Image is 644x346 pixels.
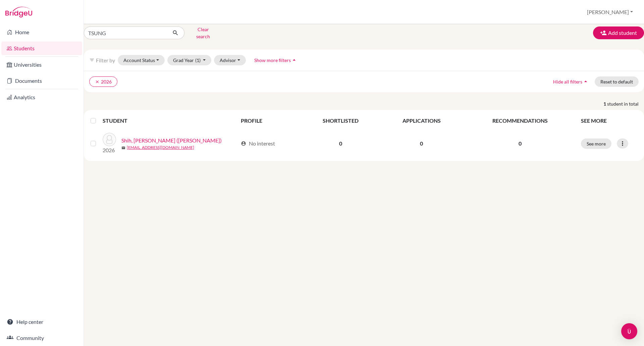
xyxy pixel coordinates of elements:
[1,91,82,104] a: Analytics
[214,55,246,65] button: Advisor
[463,113,577,129] th: RECOMMENDATIONS
[380,113,463,129] th: APPLICATIONS
[581,138,611,149] button: See more
[103,146,116,154] p: 2026
[553,79,582,84] span: Hide all filters
[467,139,573,148] p: 0
[1,74,82,88] a: Documents
[584,6,636,18] button: [PERSON_NAME]
[301,129,380,158] td: 0
[241,139,275,148] div: No interest
[5,7,32,17] img: Bridge-U
[254,57,291,63] span: Show more filters
[95,79,100,84] i: clear
[1,331,82,345] a: Community
[1,42,82,55] a: Students
[84,26,167,39] input: Find student by name...
[603,100,607,107] strong: 1
[121,136,222,145] a: Shih, [PERSON_NAME] ([PERSON_NAME])
[593,26,644,39] button: Add student
[380,129,463,158] td: 0
[1,315,82,329] a: Help center
[595,76,639,87] button: Reset to default
[301,113,380,129] th: SHORTLISTED
[89,76,117,87] button: clear2026
[1,25,82,39] a: Home
[291,57,298,63] i: arrow_drop_up
[121,146,125,150] span: mail
[127,145,194,151] a: [EMAIL_ADDRESS][DOMAIN_NAME]
[103,113,237,129] th: STUDENT
[1,58,82,71] a: Universities
[89,57,95,63] i: filter_list
[241,141,246,146] span: account_circle
[167,55,212,65] button: Grad Year(1)
[582,78,589,85] i: arrow_drop_up
[184,24,222,42] button: Clear search
[195,57,201,63] span: (1)
[577,113,641,129] th: SEE MORE
[621,323,637,339] div: Open Intercom Messenger
[96,57,115,63] span: Filter by
[249,55,303,65] button: Show more filtersarrow_drop_up
[118,55,165,65] button: Account Status
[103,133,116,146] img: Shih, Kao-Tsung (Gorden)
[547,76,595,87] button: Hide all filtersarrow_drop_up
[607,100,644,107] span: student in total
[237,113,301,129] th: PROFILE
